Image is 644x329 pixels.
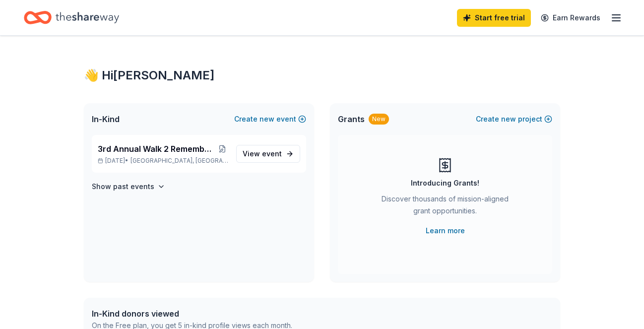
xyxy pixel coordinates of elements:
[234,113,306,125] button: Createnewevent
[378,193,513,221] div: Discover thousands of mission-aligned grant opportunities.
[84,67,560,83] div: 👋 Hi [PERSON_NAME]
[92,181,165,193] button: Show past events
[262,149,282,158] span: event
[338,113,365,125] span: Grants
[411,177,479,189] div: Introducing Grants!
[92,308,292,320] div: In-Kind donors viewed
[130,157,228,165] span: [GEOGRAPHIC_DATA], [GEOGRAPHIC_DATA]
[24,6,119,29] a: Home
[92,113,120,125] span: In-Kind
[259,113,274,125] span: new
[243,148,282,160] span: View
[369,114,389,125] div: New
[236,145,300,163] a: View event
[98,143,216,155] span: 3rd Annual Walk 2 Remember & Kickin' Car Show
[476,113,552,125] button: Createnewproject
[501,113,516,125] span: new
[426,225,465,237] a: Learn more
[92,181,154,193] h4: Show past events
[535,9,606,27] a: Earn Rewards
[457,9,531,27] a: Start free trial
[98,157,228,165] p: [DATE] •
